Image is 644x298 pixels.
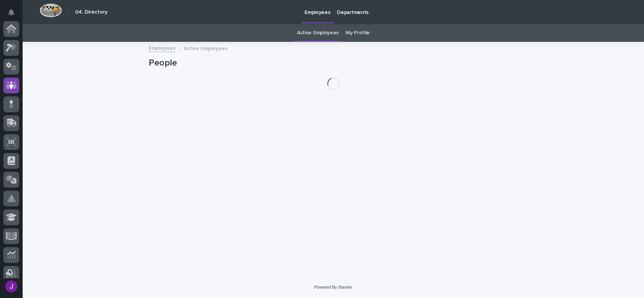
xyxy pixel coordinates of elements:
[75,9,108,15] h2: 04. Directory
[149,58,518,69] h1: People
[9,9,19,21] div: Notifications
[297,24,339,42] a: Active Employees
[40,3,62,17] img: Workspace Logo
[149,43,175,52] a: Employees
[314,285,352,289] a: Powered By Stacker
[3,278,19,294] button: users-avatar
[184,44,227,52] p: Active Employees
[3,5,19,20] button: Notifications
[346,24,370,42] a: My Profile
